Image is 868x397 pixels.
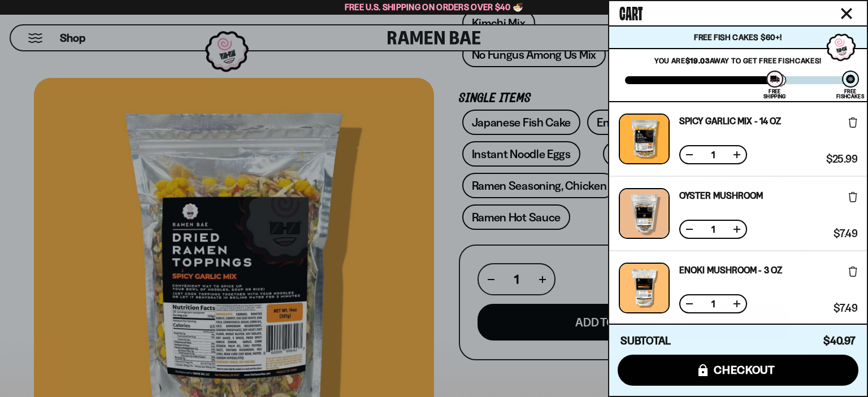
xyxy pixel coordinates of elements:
span: 1 [704,150,722,159]
a: Oyster Mushroom [679,191,763,200]
span: checkout [714,364,775,376]
p: You are away to get Free Fishcakes! [625,56,851,65]
h4: Subtotal [620,335,671,347]
div: Free Fishcakes [836,89,864,99]
span: 1 [704,299,722,308]
span: $7.49 [834,303,857,313]
button: checkout [618,355,858,386]
span: Free U.S. Shipping on Orders over $40 🍜 [345,2,524,12]
span: $40.97 [823,334,856,347]
div: Free Shipping [763,89,785,99]
span: $25.99 [826,154,857,164]
span: Free Fish Cakes $60+! [694,32,782,42]
button: Close cart [838,5,855,22]
a: Spicy Garlic Mix - 14 oz [679,116,781,125]
span: $7.49 [834,229,857,239]
a: Enoki Mushroom - 3 OZ [679,265,782,274]
strong: $19.03 [685,56,710,65]
span: Cart [619,1,643,23]
span: 1 [704,225,722,234]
